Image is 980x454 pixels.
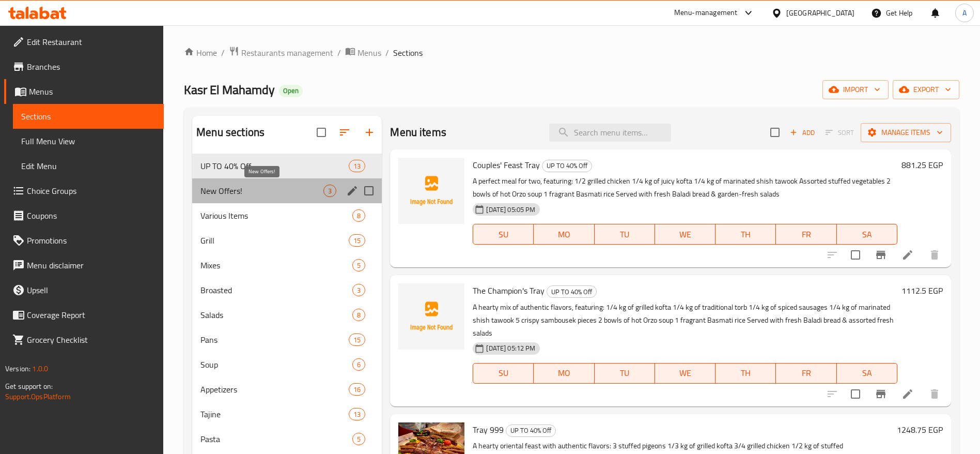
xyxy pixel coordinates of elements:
[13,154,164,178] a: Edit Menu
[901,83,951,96] span: export
[310,122,332,143] span: Select all sections
[837,363,897,384] button: SA
[200,334,349,346] span: Pans
[349,383,365,396] div: items
[345,46,381,59] a: Menus
[349,385,365,395] span: 16
[385,47,389,59] li: /
[324,186,336,196] span: 3
[845,383,866,405] span: Select to update
[352,358,365,371] div: items
[323,185,336,197] div: items
[192,178,382,203] div: New Offers!3edit
[534,363,594,384] button: MO
[534,224,594,245] button: MO
[27,36,155,48] span: Edit Restaurant
[715,363,776,384] button: TH
[21,135,155,147] span: Full Menu View
[279,85,303,97] div: Open
[357,47,381,59] span: Menus
[200,284,352,296] div: Broasted
[200,358,352,371] span: Soup
[4,278,164,302] a: Upsell
[901,158,943,172] h6: 881.25 EGP
[349,161,365,171] span: 13
[4,29,164,54] a: Edit Restaurant
[27,284,155,296] span: Upsell
[776,363,836,384] button: FR
[4,203,164,228] a: Coupons
[352,284,365,296] div: items
[595,224,655,245] button: TU
[345,183,360,199] button: edit
[786,7,854,19] div: [GEOGRAPHIC_DATA]
[27,209,155,222] span: Coupons
[922,243,947,267] button: delete
[192,302,382,327] div: Salads8
[393,47,423,59] span: Sections
[482,205,539,215] span: [DATE] 05:05 PM
[4,54,164,79] a: Branches
[192,352,382,377] div: Soup6
[549,124,671,142] input: search
[477,227,530,242] span: SU
[595,363,655,384] button: TU
[538,366,590,381] span: MO
[13,104,164,129] a: Sections
[398,283,464,350] img: The Champion's Tray
[4,79,164,104] a: Menus
[473,363,534,384] button: SU
[655,363,715,384] button: WE
[349,234,365,247] div: items
[861,123,951,142] button: Manage items
[901,283,943,298] h6: 1112.5 EGP
[901,249,914,261] a: Edit menu item
[841,366,893,381] span: SA
[506,425,555,436] span: UP TO 40% Off
[27,185,155,197] span: Choice Groups
[200,408,349,420] span: Tajine
[4,228,164,253] a: Promotions
[352,309,365,321] div: items
[352,209,365,222] div: items
[841,227,893,242] span: SA
[353,285,365,295] span: 3
[353,261,365,270] span: 5
[390,125,446,140] h2: Menu items
[776,224,836,245] button: FR
[352,259,365,271] div: items
[720,366,772,381] span: TH
[21,110,155,123] span: Sections
[822,80,889,99] button: import
[192,203,382,228] div: Various Items8
[655,224,715,245] button: WE
[349,236,365,246] span: 15
[353,434,365,444] span: 5
[962,7,967,19] span: A
[715,224,776,245] button: TH
[482,343,539,353] span: [DATE] 05:12 PM
[547,286,596,298] span: UP TO 40% Off
[897,422,943,437] h6: 1248.75 EGP
[764,122,786,143] span: Select section
[229,46,333,59] a: Restaurants management
[200,209,352,222] span: Various Items
[353,310,365,320] span: 8
[192,327,382,352] div: Pans15
[192,228,382,253] div: Grill15
[200,383,349,396] span: Appetizers
[29,85,155,98] span: Menus
[786,125,819,141] span: Add item
[349,335,365,345] span: 15
[349,410,365,419] span: 13
[538,227,590,242] span: MO
[200,309,352,321] div: Salads
[200,234,349,247] span: Grill
[780,227,832,242] span: FR
[845,244,866,266] span: Select to update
